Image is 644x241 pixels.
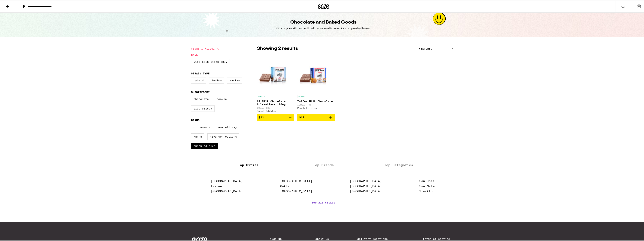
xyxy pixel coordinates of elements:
[211,189,243,193] a: [GEOGRAPHIC_DATA]
[350,189,382,193] a: [GEOGRAPHIC_DATA]
[191,58,230,64] label: View Sale Items Only
[257,109,294,112] div: Punch Edibles
[297,54,335,114] a: Open page for Toffee Milk Chocolate from Punch Edibles
[286,160,361,168] label: Top Brands
[257,106,294,109] p: 100mg THC
[276,26,371,30] div: Stock your kitchen with all the essential snacks and pantry items.
[216,123,239,130] label: Emerald Sky
[191,133,204,139] label: Kanha
[297,99,335,102] p: Toffee Milk Chocolate
[214,95,229,102] label: Cookie
[315,237,329,240] a: About Us
[299,115,304,118] span: $12
[257,54,294,92] img: Punch Edibles - SF Milk Chocolate Solventless 100mg
[423,237,455,240] a: Terms of Service
[257,94,266,97] p: HYBRID
[297,54,335,92] img: Punch Edibles - Toffee Milk Chocolate
[211,160,436,169] div: tabs
[2,3,27,6] span: Hi. Need any help?
[419,184,436,187] a: San Mateo
[191,43,220,53] button: Clear 1 filter
[312,200,335,214] a: See All Cities
[191,71,210,74] legend: Strain Type
[211,184,222,187] a: Irvine
[419,179,434,182] a: San Jose
[191,95,211,102] label: Chocolate
[191,77,206,83] label: Hybrid
[227,77,242,83] label: Sativa
[280,184,293,187] a: Oakland
[257,54,294,114] a: Open page for SF Milk Chocolate Solventless 100mg from Punch Edibles
[259,115,264,118] span: $12
[211,160,286,168] label: Top Cities
[419,47,432,50] span: Featured
[207,133,239,139] label: Kiva Confections
[357,237,394,240] a: Delivery Locations
[270,237,287,240] a: Sign Up
[280,189,312,193] a: [GEOGRAPHIC_DATA]
[257,99,294,105] p: SF Milk Chocolate Solventless 100mg
[257,114,294,120] button: Add to bag
[211,179,243,182] a: [GEOGRAPHIC_DATA]
[297,114,335,120] button: Add to bag
[191,118,199,121] legend: Brand
[191,90,210,93] legend: Subcategory
[297,106,335,109] div: Punch Edibles
[290,19,357,25] h1: Chocolate and Baked Goods
[297,94,306,97] p: HYBRID
[209,77,224,83] label: Indica
[297,103,335,106] p: 100mg THC
[191,142,218,149] label: Punch Edibles
[361,160,436,168] label: Top Categories
[191,53,198,56] legend: Sale
[419,189,434,193] a: Stockton
[350,184,382,187] a: [GEOGRAPHIC_DATA]
[350,179,382,182] a: [GEOGRAPHIC_DATA]
[257,45,298,51] p: Showing 2 results
[191,123,213,130] label: Dr. Norm's
[191,105,215,111] label: Rice Crispy
[280,179,312,182] a: [GEOGRAPHIC_DATA]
